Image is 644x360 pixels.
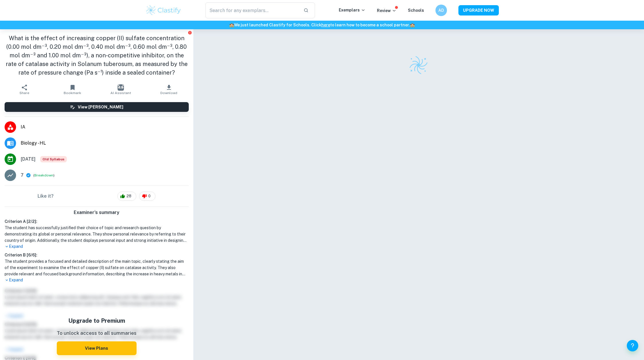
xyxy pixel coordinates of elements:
span: Biology - HL [21,140,189,147]
img: Clastify logo [145,5,182,16]
button: View Plans [57,341,137,355]
span: 0 [145,193,154,199]
h6: AD [438,7,444,13]
button: Download [145,81,193,98]
span: 28 [123,193,135,199]
span: 🏫 [410,23,415,27]
h6: Like it? [38,193,54,200]
p: Expand [5,244,189,250]
p: Review [377,7,396,14]
button: Bookmark [48,81,97,98]
p: Expand [5,277,189,283]
button: Share [0,81,48,98]
h6: View [PERSON_NAME] [78,104,123,110]
h1: The student provides a focused and detailed description of the main topic, clearly stating the ai... [5,258,189,277]
h6: Criterion B [ 6 / 6 ]: [5,252,189,258]
button: View [PERSON_NAME] [5,102,189,112]
span: AI Assistant [110,91,131,95]
div: Starting from the May 2025 session, the Biology IA requirements have changed. It's OK to refer to... [40,156,67,162]
button: AD [435,5,447,16]
h6: Examiner's summary [2,209,191,216]
h1: The student has successfully justified their choice of topic and research question by demonstrati... [5,225,189,244]
img: Clastify logo [408,55,429,75]
span: Share [20,91,29,95]
span: ( ) [33,173,55,178]
span: IA [21,124,189,131]
h6: We just launched Clastify for Schools. Click to learn how to become a school partner. [1,22,643,28]
p: To unlock access to all summaries [57,330,137,337]
button: UPGRADE NOW [458,5,499,15]
p: 7 [21,172,24,179]
span: Download [160,91,177,95]
span: [DATE] [21,156,36,163]
a: here [321,23,330,27]
span: Old Syllabus [40,156,67,162]
span: Bookmark [64,91,81,95]
button: AI Assistant [97,81,145,98]
input: Search for any exemplars... [205,2,299,18]
h1: What is the effect of increasing copper (II) sulfate concentration (0.00 mol dm⁻³, 0.20 mol dm⁻³,... [5,34,189,77]
a: Schools [408,8,424,13]
span: 🏫 [229,23,234,27]
button: Breakdown [34,173,53,178]
button: Help and Feedback [627,340,638,351]
h5: Upgrade to Premium [57,316,137,325]
h6: Criterion A [ 2 / 2 ]: [5,218,189,225]
button: Report issue [188,30,192,35]
img: AI Assistant [118,84,124,91]
p: Exemplars [339,7,365,13]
